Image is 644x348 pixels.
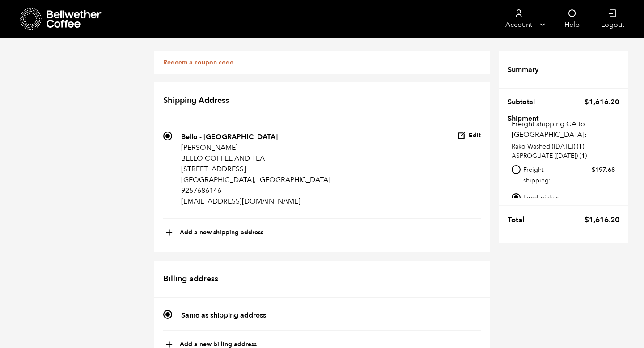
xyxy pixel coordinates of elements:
label: Freight shipping: [523,164,615,186]
th: Subtotal [508,93,540,111]
bdi: 1,616.20 [585,215,619,225]
p: [EMAIL_ADDRESS][DOMAIN_NAME] [181,196,330,207]
p: [GEOGRAPHIC_DATA], [GEOGRAPHIC_DATA] [181,174,330,185]
p: [STREET_ADDRESS] [181,164,330,174]
button: +Add a new shipping address [165,225,263,241]
strong: Same as shipping address [181,310,266,320]
span: + [165,225,173,241]
label: Local pickup - [GEOGRAPHIC_DATA], [GEOGRAPHIC_DATA] [523,192,615,225]
th: Shipment [508,115,559,121]
span: $ [585,97,589,107]
h2: Billing address [154,261,490,298]
span: $ [592,166,595,174]
a: Redeem a coupon code [163,58,233,67]
button: Edit [458,132,481,140]
input: Bello - [GEOGRAPHIC_DATA] [PERSON_NAME] BELLO COFFEE AND TEA [STREET_ADDRESS] [GEOGRAPHIC_DATA], ... [163,132,172,140]
strong: Bello - [GEOGRAPHIC_DATA] [181,132,278,142]
p: 9257686146 [181,185,330,196]
span: $ [585,215,589,225]
th: Summary [508,60,544,79]
th: Total [508,210,530,230]
input: Same as shipping address [163,310,172,319]
p: Rako Washed ([DATE]) (1), ASPROGUATE ([DATE]) (1) [512,142,619,161]
bdi: 197.68 [592,166,615,174]
p: BELLO COFFEE AND TEA [181,153,330,164]
bdi: 1,616.20 [585,97,619,107]
p: Freight shipping CA to [GEOGRAPHIC_DATA]: [512,119,619,140]
h2: Shipping Address [154,82,490,120]
p: [PERSON_NAME] [181,142,330,153]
